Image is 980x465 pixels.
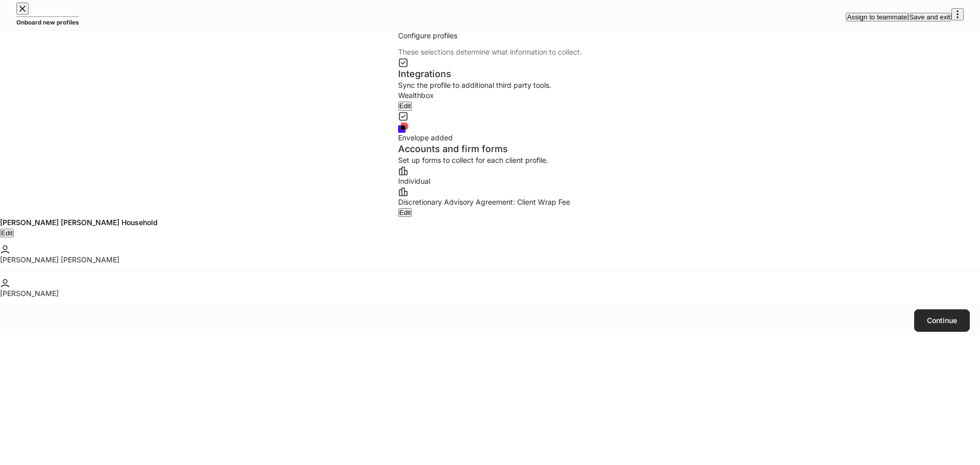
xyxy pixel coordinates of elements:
[909,14,950,20] div: Save and exit
[398,208,412,217] button: Edit
[398,31,582,41] div: Configure profiles
[399,103,411,109] div: Edit
[1,230,13,236] div: Edit
[846,13,908,21] button: Assign to teammate
[398,80,582,90] div: Sync the profile to additional third party tools.
[16,17,79,28] h5: Onboard new profiles
[398,143,582,155] div: Accounts and firm forms
[927,317,957,324] div: Continue
[398,133,582,143] div: Envelope added
[398,102,412,110] button: Edit
[399,209,411,216] div: Edit
[847,14,907,20] div: Assign to teammate
[908,13,951,21] button: Save and exit
[398,176,582,186] div: Individual
[398,68,582,80] div: Integrations
[398,41,582,57] div: These selections determine what information to collect.
[398,155,582,165] div: Set up forms to collect for each client profile.
[914,309,970,332] button: Continue
[398,90,582,101] div: Wealthbox
[398,197,582,207] div: Discretionary Advisory Agreement: Client Wrap Fee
